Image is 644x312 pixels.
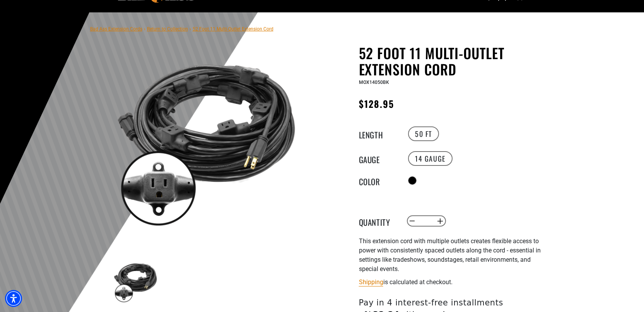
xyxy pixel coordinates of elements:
[90,26,142,32] a: Bad Ass Extension Cords
[113,46,299,233] img: black
[193,26,273,32] span: 52 Foot 11 Multi-Outlet Extension Cord
[359,97,395,111] span: $128.95
[144,26,145,32] span: ›
[359,277,548,287] div: is calculated at checkout.
[359,80,389,85] span: MOX14050BK
[147,26,188,32] a: Return to Collection
[359,237,541,273] span: This extension cord with multiple outlets creates flexible access to power with consistently spac...
[359,216,398,226] label: Quantity
[5,290,22,307] div: Accessibility Menu
[90,24,273,33] nav: breadcrumbs
[359,278,383,286] a: Shipping
[190,26,191,32] span: ›
[408,151,453,166] label: 14 Gauge
[408,126,439,141] label: 50 FT
[359,153,398,164] legend: Gauge
[359,176,398,186] legend: Color
[113,259,158,304] img: black
[359,45,548,77] h1: 52 Foot 11 Multi-Outlet Extension Cord
[359,129,398,139] legend: Length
